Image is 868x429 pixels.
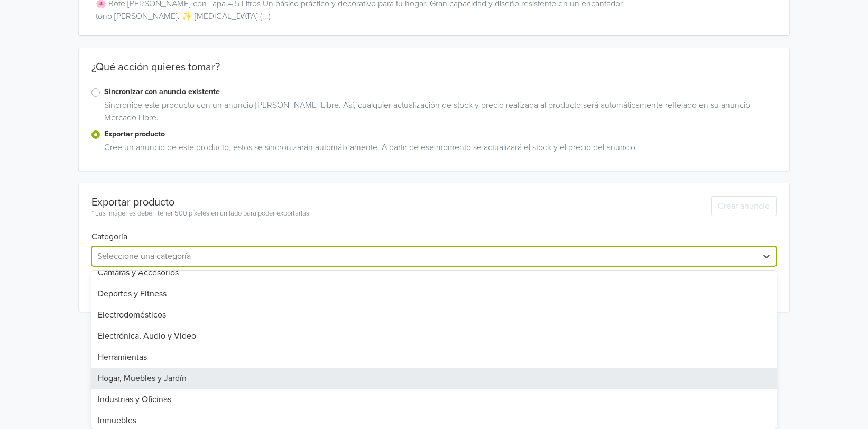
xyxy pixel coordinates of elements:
div: Electrónica, Audio y Video [91,325,776,347]
div: * Las imágenes deben tener 500 píxeles en un lado para poder exportarlas. [91,209,311,219]
div: Electrodomésticos [91,304,776,325]
div: Sincronice este producto con un anuncio [PERSON_NAME] Libre. Así, cualquier actualización de stoc... [100,99,776,128]
h6: Categoría [91,219,776,242]
div: Hogar, Muebles y Jardín [91,368,776,389]
div: Deportes y Fitness [91,283,776,304]
div: Exportar producto [91,196,311,209]
button: Crear anuncio [711,196,777,216]
label: Exportar producto [104,128,776,140]
div: ¿Qué acción quieres tomar? [79,61,789,86]
div: Industrias y Oficinas [91,389,776,410]
div: Cámaras y Accesorios [91,262,776,283]
div: Herramientas [91,347,776,368]
label: Sincronizar con anuncio existente [104,86,776,98]
div: Cree un anuncio de este producto, estos se sincronizarán automáticamente. A partir de ese momento... [100,141,776,158]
